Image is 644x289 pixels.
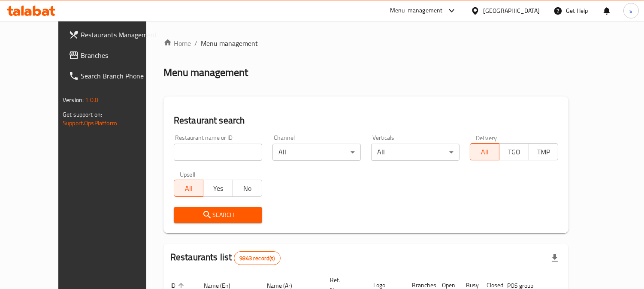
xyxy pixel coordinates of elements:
[233,180,262,197] button: No
[62,66,166,86] a: Search Branch Phone
[544,248,565,268] div: Export file
[499,143,529,160] button: TGO
[272,144,361,161] div: All
[474,146,496,158] span: All
[81,30,159,40] span: Restaurants Management
[174,114,558,127] h2: Restaurant search
[532,146,555,158] span: TMP
[174,207,262,223] button: Search
[163,38,191,48] a: Home
[529,143,558,160] button: TMP
[503,146,525,158] span: TGO
[63,94,84,105] span: Version:
[174,144,262,161] input: Search for restaurant name or ID..
[163,38,568,48] nav: breadcrumb
[63,109,102,120] span: Get support on:
[181,210,255,220] span: Search
[234,251,280,265] div: Total records count
[180,171,196,177] label: Upsell
[236,182,259,195] span: No
[371,144,460,161] div: All
[476,135,497,141] label: Delivery
[62,24,166,45] a: Restaurants Management
[234,254,280,262] span: 9843 record(s)
[201,38,258,48] span: Menu management
[470,143,499,160] button: All
[203,180,233,197] button: Yes
[81,50,159,60] span: Branches
[207,182,229,195] span: Yes
[174,180,203,197] button: All
[170,251,281,265] h2: Restaurants list
[483,6,540,15] div: [GEOGRAPHIC_DATA]
[390,6,443,16] div: Menu-management
[163,66,248,79] h2: Menu management
[629,6,632,15] span: s
[63,117,117,129] a: Support.OpsPlatform
[62,45,166,66] a: Branches
[178,182,200,195] span: All
[85,94,98,105] span: 1.0.0
[81,71,159,81] span: Search Branch Phone
[194,38,197,48] li: /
